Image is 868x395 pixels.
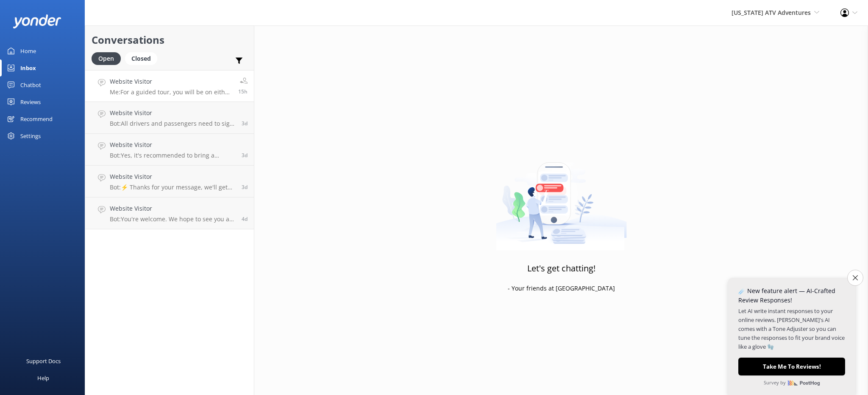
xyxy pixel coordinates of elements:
[20,110,53,127] div: Recommend
[110,204,235,213] h4: Website Visitor
[110,140,235,150] h4: Website Visitor
[110,77,232,86] h4: Website Visitor
[110,88,232,96] p: Me: For a guided tour, you will be on either a single ATV or a double, depending on preference. I...
[20,59,36,76] div: Inbox
[85,102,254,134] a: Website VisitorBot:All drivers and passengers need to sign a waiver for safety and insurance purp...
[20,76,41,93] div: Chatbot
[242,183,248,191] span: Oct 01 2025 09:36am (UTC -07:00) America/Tijuana
[496,144,627,251] img: artwork of a man stealing a conversation from at giant smartphone
[92,32,248,48] h2: Conversations
[110,120,235,127] p: Bot: All drivers and passengers need to sign a waiver for safety and insurance purposes. You can ...
[92,54,125,63] a: Open
[20,127,41,144] div: Settings
[242,120,248,127] span: Oct 02 2025 03:39am (UTC -07:00) America/Tijuana
[508,284,615,293] p: - Your friends at [GEOGRAPHIC_DATA]
[20,93,41,110] div: Reviews
[110,108,235,118] h4: Website Visitor
[13,14,61,28] img: yonder-white-logo.png
[125,54,161,63] a: Closed
[92,52,121,65] div: Open
[527,262,595,275] h3: Let's get chatting!
[85,166,254,197] a: Website VisitorBot:⚡ Thanks for your message, we'll get back to you as soon as we can. You're als...
[20,42,36,59] div: Home
[85,70,254,102] a: Website VisitorMe:For a guided tour, you will be on either a single ATV or a double, depending on...
[37,370,49,387] div: Help
[125,52,157,65] div: Closed
[85,197,254,229] a: Website VisitorBot:You're welcome. We hope to see you at [US_STATE] ATV Adventures soon!4d
[238,88,248,95] span: Oct 04 2025 03:27pm (UTC -07:00) America/Tijuana
[732,8,811,17] span: [US_STATE] ATV Adventures
[242,152,248,159] span: Oct 01 2025 10:21am (UTC -07:00) America/Tijuana
[110,215,235,223] p: Bot: You're welcome. We hope to see you at [US_STATE] ATV Adventures soon!
[26,353,61,370] div: Support Docs
[110,152,235,159] p: Bot: Yes, it's recommended to bring a backpack with essentials like a water bottle and snacks for...
[110,172,235,181] h4: Website Visitor
[242,215,248,223] span: Sep 30 2025 10:13pm (UTC -07:00) America/Tijuana
[85,134,254,166] a: Website VisitorBot:Yes, it's recommended to bring a backpack with essentials like a water bottle ...
[110,183,235,191] p: Bot: ⚡ Thanks for your message, we'll get back to you as soon as we can. You're also welcome to k...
